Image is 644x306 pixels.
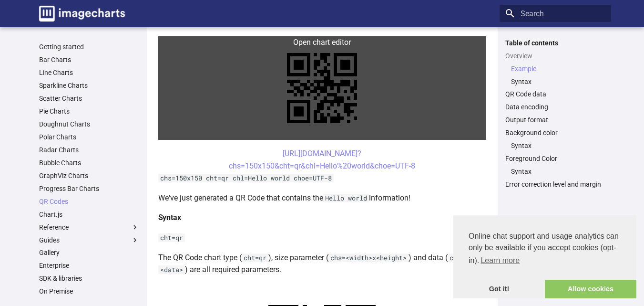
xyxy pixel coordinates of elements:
[39,184,139,193] a: Progress Bar Charts
[469,231,621,268] span: Online chat support and usage analytics can only be available if you accept cookies (opt-in).
[39,133,139,141] a: Polar Charts
[505,154,605,163] a: Foreground Color
[500,39,611,47] label: Table of contents
[158,252,486,276] p: The QR Code chart type ( ), size parameter ( ) and data ( ) are all required parameters.
[505,180,605,189] a: Error correction level and margin
[39,158,139,167] a: Bubble Charts
[505,167,605,176] nav: Foreground Color
[39,120,139,128] a: Doughnut Charts
[39,223,139,232] label: Reference
[242,253,268,262] code: cht=qr
[39,287,139,295] a: On Premise
[39,81,139,90] a: Sparkline Charts
[505,103,605,111] a: Data encoding
[511,167,605,176] a: Syntax
[39,261,139,270] a: Enterprise
[39,274,139,283] a: SDK & libraries
[505,90,605,98] a: QR Code data
[158,192,486,204] p: We've just generated a QR Code that contains the information!
[39,55,139,64] a: Bar Charts
[500,5,611,22] input: Search
[500,39,611,189] nav: Table of contents
[505,116,605,124] a: Output format
[453,280,545,299] a: dismiss cookie message
[545,280,636,299] a: allow cookies
[511,77,605,86] a: Syntax
[35,2,129,25] a: Image-Charts documentation
[479,253,521,268] a: learn more about cookies
[39,107,139,116] a: Pie Charts
[158,174,334,182] code: chs=150x150 cht=qr chl=Hello world choe=UTF-8
[158,211,486,224] h4: Syntax
[39,171,139,180] a: GraphViz Charts
[158,233,185,242] code: cht=qr
[39,6,125,21] img: logo
[39,197,139,206] a: QR Codes
[511,64,605,73] a: Example
[39,68,139,77] a: Line Charts
[229,149,415,170] a: [URL][DOMAIN_NAME]?chs=150x150&cht=qr&chl=Hello%20world&choe=UTF-8
[511,141,605,150] a: Syntax
[39,94,139,103] a: Scatter Charts
[453,215,636,298] div: cookieconsent
[39,236,139,244] label: Guides
[505,64,605,86] nav: Overview
[39,146,139,154] a: Radar Charts
[323,194,369,202] code: Hello world
[39,248,139,257] a: Gallery
[328,253,409,262] code: chs=<width>x<height>
[505,52,605,60] a: Overview
[505,141,605,150] nav: Background color
[39,42,139,51] a: Getting started
[39,210,139,219] a: Chart.js
[505,128,605,137] a: Background color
